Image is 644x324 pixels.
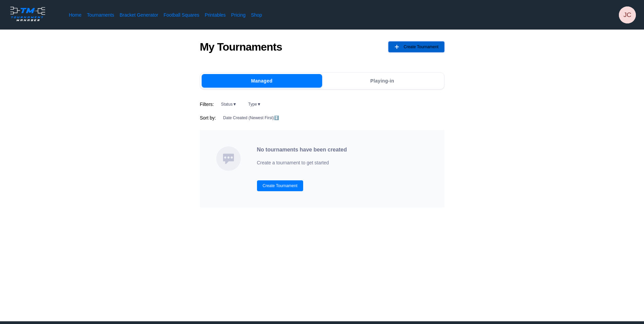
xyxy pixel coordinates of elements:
button: Playing-in [322,74,443,88]
button: Create Tournament [257,180,303,191]
h2: No tournaments have been created [257,146,347,153]
a: Pricing [231,12,245,18]
span: Sort by: [200,114,216,121]
button: Date Created (Newest First)↕️ [219,114,283,122]
button: Type▼ [244,100,265,108]
h1: My Tournaments [200,40,282,53]
button: Managed [202,74,322,88]
button: Status▼ [217,100,241,108]
button: Create Tournament [388,41,444,52]
span: Create Tournament [404,41,439,52]
span: Filters: [200,101,214,108]
a: Tournaments [87,12,114,18]
div: josh castner [619,6,636,23]
a: Bracket Generator [119,12,158,18]
p: Create a tournament to get started [257,159,347,167]
a: Home [69,12,81,18]
a: Football Squares [164,12,199,18]
a: Shop [251,12,262,18]
img: logo.ffa97a18e3bf2c7d.png [8,5,47,22]
a: Printables [205,12,226,18]
button: JC [619,6,636,23]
